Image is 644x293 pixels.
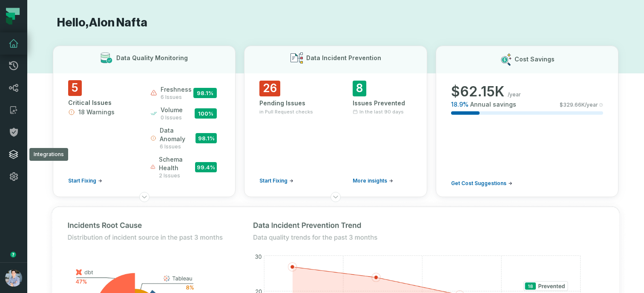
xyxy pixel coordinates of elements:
[161,106,183,114] span: volume
[78,108,115,116] span: 18 Warnings
[259,108,313,115] span: in Pull Request checks
[470,100,516,109] span: Annual savings
[451,100,469,109] span: 18.9 %
[116,54,188,62] h3: Data Quality Monitoring
[195,133,217,143] span: 98.1 %
[353,177,387,184] span: More insights
[359,108,404,115] span: In the last 90 days
[159,155,195,172] span: schema health
[161,114,183,121] span: 0 issues
[515,55,555,64] h3: Cost Savings
[353,99,412,107] div: Issues Prevented
[68,80,82,96] span: 5
[508,91,521,98] span: /year
[9,251,17,258] div: Tooltip anchor
[161,85,192,94] span: freshness
[244,46,427,197] button: Data Incident Prevention26Pending Issuesin Pull Request checksStart Fixing8Issues PreventedIn the...
[306,54,381,62] h3: Data Incident Prevention
[259,81,280,96] span: 26
[68,177,102,184] a: Start Fixing
[53,15,618,30] h1: Hello, Alon Nafta
[259,99,319,107] div: Pending Issues
[5,270,22,287] img: avatar of Alon Nafta
[68,177,96,184] span: Start Fixing
[560,102,598,108] span: $ 329.66K /year
[195,162,217,172] span: 99.4 %
[195,108,217,119] span: 100 %
[353,177,393,184] a: More insights
[161,94,192,101] span: 6 issues
[259,177,293,184] a: Start Fixing
[451,180,506,187] span: Get Cost Suggestions
[159,172,195,179] span: 2 issues
[259,177,287,184] span: Start Fixing
[451,180,512,187] a: Get Cost Suggestions
[193,88,217,98] span: 98.1 %
[451,83,504,100] span: $ 62.15K
[436,46,618,197] button: Cost Savings$62.15K/year18.9%Annual savings$329.66K/yearGet Cost Suggestions
[353,81,366,96] span: 8
[68,99,135,107] div: Critical Issues
[53,46,236,197] button: Data Quality Monitoring5Critical Issues18 WarningsStart Fixingfreshness6 issues98.1%volume0 issue...
[29,148,68,161] div: Integrations
[160,143,195,150] span: 6 issues
[160,126,195,143] span: data anomaly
